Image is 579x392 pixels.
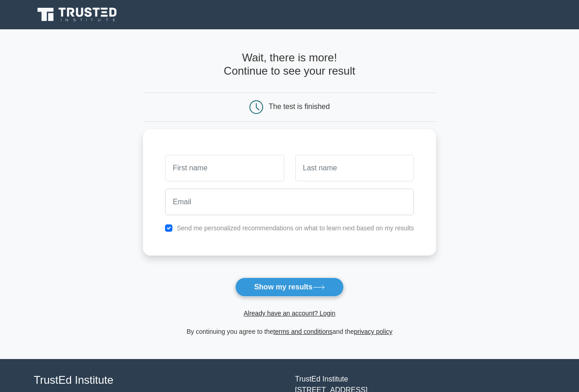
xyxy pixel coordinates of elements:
a: Already have an account? Login [243,310,335,317]
button: Show my results [235,278,343,297]
div: The test is finished [269,103,330,110]
h4: TrustEd Institute [34,374,284,387]
label: Send me personalized recommendations on what to learn next based on my results [176,224,414,232]
input: First name [165,155,284,181]
input: Last name [295,155,414,181]
h4: Wait, there is more! Continue to see your result [143,51,436,78]
div: By continuing you agree to the and the [138,326,441,337]
a: privacy policy [354,328,392,335]
input: Email [165,189,414,215]
a: terms and conditions [273,328,332,335]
